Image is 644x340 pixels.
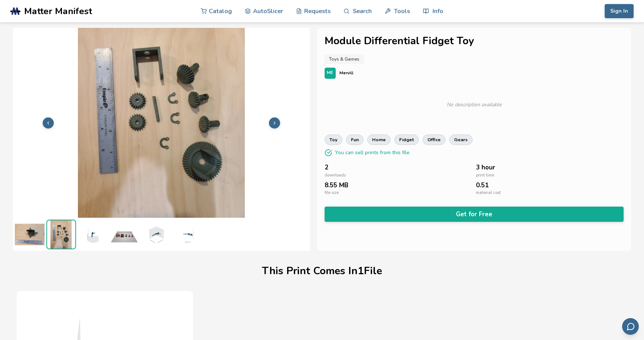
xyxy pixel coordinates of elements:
a: toy [325,135,342,145]
div: No description available [328,94,620,116]
span: print time [476,173,494,178]
span: Matter Manifest [24,6,92,16]
a: fun [346,135,364,145]
p: You can sell prints from this file [335,149,410,156]
button: Send feedback via email [622,318,639,335]
span: 0.51 [476,182,489,189]
span: file size [325,191,339,195]
h1: Module Differential Fidget Toy [325,35,624,47]
span: 2 [325,164,328,171]
span: ME [327,71,333,75]
a: home [367,135,391,145]
img: 1_3D_Dimensions [78,220,108,249]
a: Toys & Games [325,54,364,64]
button: Get for Free [325,207,624,222]
span: 3 hour [476,164,495,171]
img: 1_Print_Preview [109,220,139,249]
span: downloads [325,173,346,178]
img: 1_3D_Dimensions [172,220,202,249]
a: gears [449,135,473,145]
p: Mervill [339,69,354,77]
a: office [423,135,446,145]
span: 8.55 MB [325,182,348,189]
a: fidget [394,135,419,145]
span: material cost [476,191,501,195]
img: 1_3D_Dimensions [141,220,171,249]
h1: This Print Comes In 1 File [262,265,382,277]
button: Sign In [605,4,634,18]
